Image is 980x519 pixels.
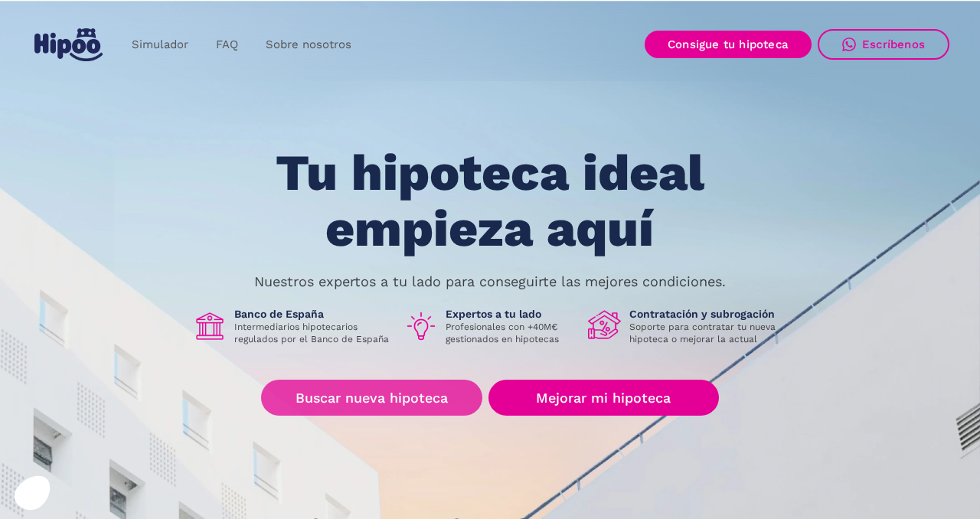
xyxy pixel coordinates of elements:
a: Escríbenos [818,29,949,60]
p: Nuestros expertos a tu lado para conseguirte las mejores condiciones. [254,276,726,288]
a: Buscar nueva hipoteca [261,380,482,416]
a: Mejorar mi hipoteca [488,380,719,416]
a: Consigue tu hipoteca [645,31,812,58]
a: FAQ [202,30,252,60]
p: Soporte para contratar tu nueva hipoteca o mejorar la actual [629,321,787,345]
a: Sobre nosotros [252,30,365,60]
a: Simulador [118,30,202,60]
a: home [31,22,106,67]
p: Intermediarios hipotecarios regulados por el Banco de España [234,321,392,345]
h1: Tu hipoteca ideal empieza aquí [200,145,780,256]
h1: Expertos a tu lado [446,307,576,321]
h1: Banco de España [234,307,392,321]
h1: Contratación y subrogación [629,307,787,321]
div: Escríbenos [862,38,925,51]
p: Profesionales con +40M€ gestionados en hipotecas [446,321,576,345]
